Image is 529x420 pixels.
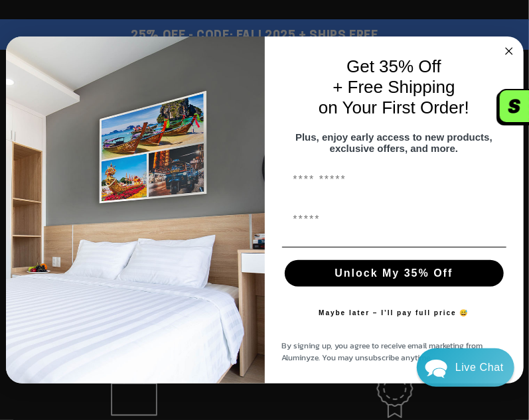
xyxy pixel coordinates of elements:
button: Close dialog [501,43,517,59]
div: Contact Us Directly [455,348,504,387]
span: Plus, enjoy early access to new products, exclusive offers, and more. [295,131,492,154]
span: + Free Shipping [333,77,455,97]
img: 728e4f65-7e6c-44e2-b7d1-0292a396982f.jpeg [6,36,265,384]
span: By signing up, you agree to receive email marketing from Aluminyze. You may unsubscribe anytime. [282,340,483,364]
button: Unlock My 35% Off [285,260,504,287]
div: Chat widget toggle [417,348,514,387]
span: on Your First Order! [319,98,469,117]
button: Maybe later – I’ll pay full price 😅 [312,300,476,326]
span: Get 35% Off [346,56,441,76]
